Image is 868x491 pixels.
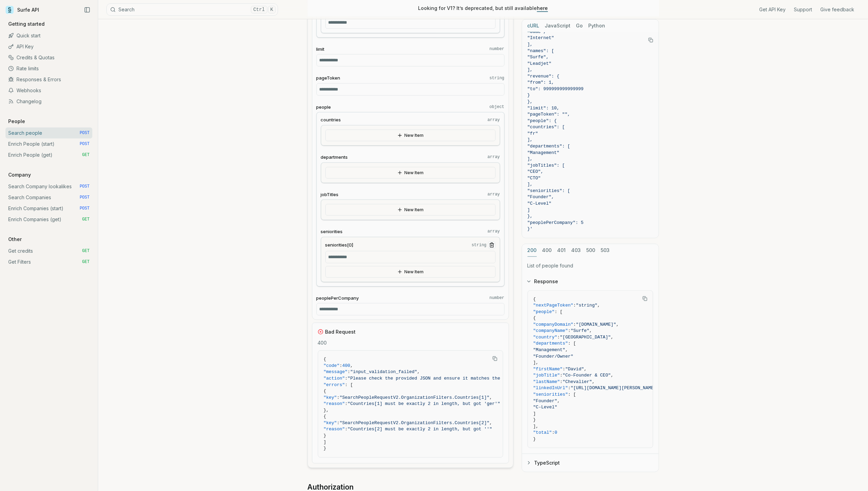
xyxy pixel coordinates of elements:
span: "Management" [533,347,566,352]
span: "David" [565,367,584,372]
span: "linkedInUrl" [533,385,568,391]
button: 403 [571,244,581,257]
button: 401 [557,244,566,257]
span: "message" [324,369,348,374]
span: "pageToken": "", [528,112,570,117]
button: 503 [601,244,610,257]
span: "departments": [ [528,144,570,149]
span: , [611,373,614,378]
span: "companyDomain" [533,322,574,327]
span: : [560,379,563,384]
code: string [489,75,504,81]
span: } [324,446,326,451]
span: }, [528,99,533,104]
span: , [489,420,492,426]
span: } [533,436,536,442]
button: JavaScript [545,20,571,32]
a: API Key [5,41,92,52]
span: jobTitles [321,191,339,198]
span: "firstName" [533,367,563,372]
span: "seniorities": [ [528,188,570,193]
span: { [533,297,536,302]
span: ] [324,440,326,445]
button: New Item [325,130,496,141]
p: Looking for V1? It’s deprecated, but still available [418,5,548,12]
span: , [598,303,600,308]
span: "limit": 10, [528,106,560,111]
span: , [417,369,420,374]
div: Bad Request [318,328,503,335]
span: "SearchPeopleRequestV2.OrganizationFilters.Countries[1]" [339,395,489,400]
span: : [ [568,341,576,346]
span: "Founder" [533,398,557,404]
code: array [487,229,500,234]
p: Getting started [5,21,47,27]
a: Webhooks [5,85,92,96]
button: Python [589,20,605,32]
span: "Chevalier" [563,379,592,384]
span: GET [82,259,90,265]
span: : [ [345,382,353,387]
span: "peoplePerCompany": 5 [528,220,584,225]
span: "total" [533,430,552,435]
span: pageToken [316,75,340,81]
span: "to": 999999999999999 [528,86,584,92]
span: : [345,401,348,406]
span: "departments" [533,341,568,346]
span: 0 [555,430,557,435]
span: "Leadjet" [528,61,552,66]
code: string [472,242,486,248]
span: } [324,433,326,438]
button: 400 [542,244,552,257]
code: object [489,104,504,110]
span: 400 [342,363,350,368]
span: : [568,385,571,391]
span: seniorities [321,228,343,235]
span: "Internet" [528,35,554,40]
span: ] [528,207,530,213]
span: "[DOMAIN_NAME]" [576,322,616,327]
span: : [574,322,576,327]
span: "SearchPeopleRequestV2.OrganizationFilters.Countries[2]" [339,420,489,426]
span: "Please check the provided JSON and ensure it matches the format and constraints described in the... [348,376,658,381]
span: "seniorities" [533,392,568,397]
span: "SaaS", [528,29,546,34]
span: : [568,328,571,333]
span: , [557,398,560,404]
span: "lastName" [533,379,560,384]
a: Quick start [5,30,92,41]
span: }, [528,214,533,219]
span: , [489,395,492,400]
span: ], [528,42,533,47]
span: "Co-Founder & CEO" [563,373,611,378]
span: "Surfe", [528,55,549,60]
span: "[GEOGRAPHIC_DATA]" [560,335,611,340]
span: "people": { [528,118,557,123]
span: "Countries[1] must be exactly 2 in length, but got 'ger'" [348,401,500,406]
span: "from": 1, [528,80,554,85]
a: Get credits GET [5,245,92,256]
code: array [487,117,500,123]
span: POST [80,141,90,147]
span: "[URL][DOMAIN_NAME][PERSON_NAME]" [571,385,659,391]
span: "country" [533,335,557,340]
code: number [489,46,504,52]
p: Company [5,171,34,178]
span: : [ [568,392,576,397]
span: "CTO" [528,176,541,181]
span: "CEO", [528,169,544,174]
span: : [339,363,342,368]
span: "Countries[2] must be exactly 2 in length, but got ''" [348,427,492,432]
span: } [528,93,530,98]
span: }, [324,408,329,413]
button: New Item [325,204,496,216]
span: departments [321,154,348,160]
span: limit [316,46,325,52]
p: People [5,118,28,125]
span: : [348,369,350,374]
span: "reason" [324,427,345,432]
span: people [316,104,331,110]
span: "companyName" [533,328,568,333]
span: "reason" [324,401,345,406]
span: POST [80,130,90,136]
